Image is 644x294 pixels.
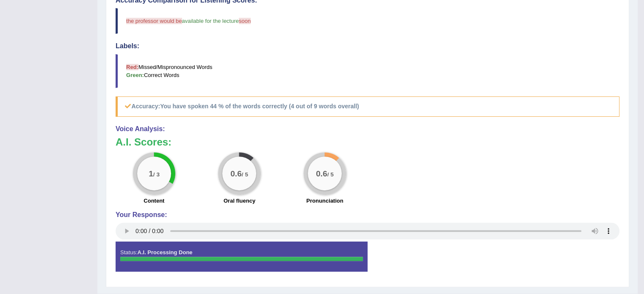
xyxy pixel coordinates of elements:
div: Status: [116,242,368,271]
big: 0.6 [316,168,327,178]
h4: Your Response: [116,211,619,219]
small: / 5 [242,171,248,177]
h4: Voice Analysis: [116,125,619,133]
blockquote: Missed/Mispronounced Words Correct Words [116,54,619,88]
b: Green: [126,72,144,78]
strong: A.I. Processing Done [137,249,192,256]
small: / 3 [153,171,160,177]
big: 0.6 [231,168,242,178]
span: soon [239,18,251,24]
b: Red: [126,64,138,70]
b: A.I. Scores: [116,136,171,148]
label: Content [144,197,164,205]
span: available for the lecture [182,18,239,24]
label: Pronunciation [306,197,343,205]
label: Oral fluency [224,197,255,205]
b: You have spoken 44 % of the words correctly (4 out of 9 words overall) [160,103,359,110]
big: 1 [149,168,153,178]
small: / 5 [327,171,334,177]
h5: Accuracy: [116,96,619,116]
span: the professor would be [126,18,182,24]
h4: Labels: [116,42,619,50]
